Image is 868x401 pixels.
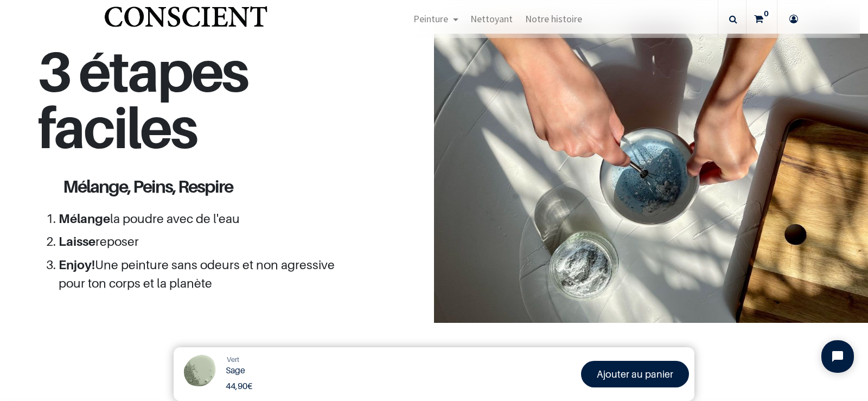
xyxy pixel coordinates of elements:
[413,12,448,25] span: Peinture
[37,37,248,161] span: 3 étapes faciles
[226,380,252,391] b: €
[59,257,95,272] span: Enjoy!
[226,365,437,375] h1: Sage
[179,353,220,393] img: Product Image
[59,209,350,228] li: la poudre avec de l'eau
[581,361,689,387] a: Ajouter au panier
[226,380,247,391] span: 44,90
[761,8,771,19] sup: 0
[59,232,350,251] li: reposer
[59,234,95,249] span: Laisse
[525,12,582,25] span: Notre histoire
[812,331,863,382] iframe: Tidio Chat
[227,354,239,365] a: Vert
[59,211,110,226] span: Mélange
[227,355,239,364] span: Vert
[63,176,233,196] span: Mélange, Peins, Respire
[59,256,350,293] li: Une peinture sans odeurs et non agressive pour ton corps et la planète
[470,12,513,25] span: Nettoyant
[597,368,673,380] font: Ajouter au panier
